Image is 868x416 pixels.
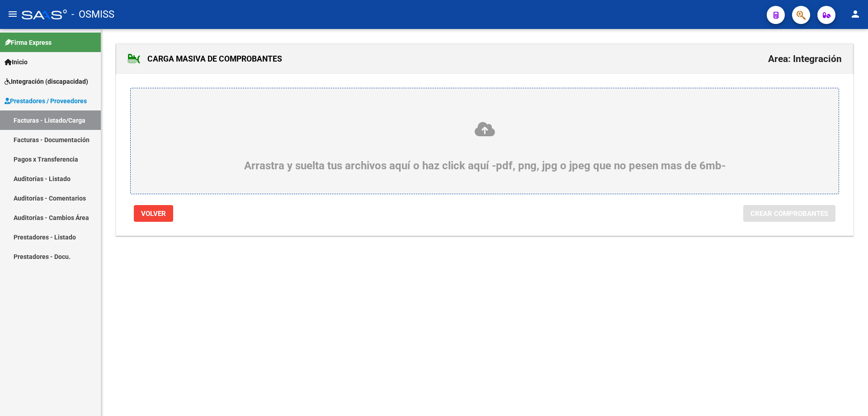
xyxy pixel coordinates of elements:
span: Inicio [5,57,28,67]
iframe: Intercom live chat [837,385,859,407]
button: Volver [134,205,173,222]
span: Integración (discapacidad) [5,77,88,86]
span: Firma Express [5,38,52,48]
mat-icon: person [850,9,861,19]
span: Crear Comprobantes [750,210,828,218]
button: Crear Comprobantes [743,205,835,222]
h2: Area: Integración [768,50,842,67]
span: - OSMISS [71,5,114,24]
h1: CARGA MASIVA DE COMPROBANTES [127,52,282,66]
span: Prestadores / Proveedores [5,96,87,106]
mat-icon: menu [7,9,18,19]
div: Arrastra y suelta tus archivos aquí o haz click aquí -pdf, png, jpg o jpeg que no pesen mas de 6mb- [152,121,817,172]
span: Volver [141,210,166,218]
